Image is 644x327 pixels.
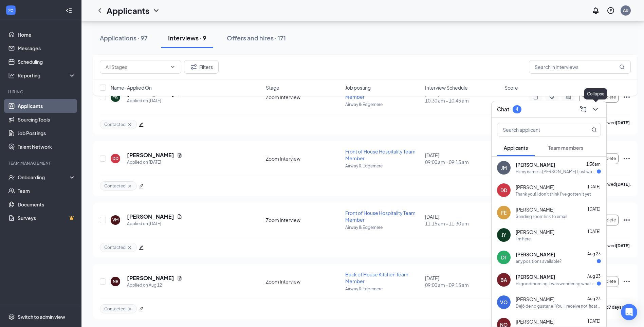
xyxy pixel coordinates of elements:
[345,102,421,107] p: Airway & Edgemere
[516,229,554,235] span: [PERSON_NAME]
[586,162,601,167] span: 1:38am
[18,126,76,140] a: Job Postings
[497,106,509,113] h3: Chat
[345,163,421,169] p: Airway & Edgemere
[621,304,637,320] div: Open Intercom Messenger
[100,34,148,42] div: Applications · 97
[177,152,182,158] svg: Document
[529,60,631,74] input: Search in interviews
[591,105,600,113] svg: ChevronDown
[18,198,76,211] a: Documents
[18,140,76,153] a: Talent Network
[345,224,421,230] p: Airway & Edgemere
[516,303,601,309] div: Dejó de no gustarle “You'll receive notifications for your application for Front of House Hospita...
[516,251,555,258] span: [PERSON_NAME]
[425,220,500,227] span: 11:15 am - 11:30 am
[500,276,507,283] div: BA
[112,156,118,161] div: DD
[516,318,554,325] span: [PERSON_NAME]
[501,254,507,261] div: DT
[104,306,126,312] span: Contacted
[516,206,554,213] span: [PERSON_NAME]
[266,84,279,91] span: Stage
[139,307,144,311] span: edit
[113,278,118,284] div: NR
[66,7,72,14] svg: Collapse
[587,274,601,279] span: Aug 23
[516,296,554,303] span: [PERSON_NAME]
[127,306,132,312] svg: Cross
[425,159,500,165] span: 09:00 am - 09:15 am
[111,84,152,91] span: Name · Applied On
[345,84,371,91] span: Job posting
[616,120,630,125] b: [DATE]
[18,55,76,69] a: Scheduling
[112,217,118,223] div: VM
[516,258,562,264] div: any positions available?
[177,214,182,219] svg: Document
[266,155,341,162] div: Zoom Interview
[168,34,206,42] div: Interviews · 9
[127,220,182,227] div: Applied on [DATE]
[127,245,132,250] svg: Cross
[623,216,631,224] svg: Ellipses
[345,271,408,284] span: Back of House Kitchen Team Member
[425,275,500,288] div: [DATE]
[345,286,421,292] p: Airway & Edgemere
[579,105,587,113] svg: ComposeMessage
[504,145,528,151] span: Applicants
[152,6,160,15] svg: ChevronDown
[623,7,628,13] div: AB
[127,151,174,159] h5: [PERSON_NAME]
[425,281,500,288] span: 09:00 am - 09:15 am
[500,187,507,194] div: DD
[591,127,597,132] svg: MagnifyingGlass
[623,277,631,286] svg: Ellipses
[578,104,589,115] button: ComposeMessage
[616,243,630,248] b: [DATE]
[584,88,607,99] div: Collapse
[170,64,176,70] svg: ChevronDown
[106,63,167,71] input: All Stages
[107,5,149,16] h1: Applicants
[425,84,468,91] span: Interview Schedule
[345,210,416,223] span: Front of House Hospitality Team Member
[516,169,597,175] div: Hi my name is [PERSON_NAME] I just wanted to inform you that I am ready to start working whenever...
[139,122,144,127] span: edit
[548,145,583,151] span: Team members
[501,209,507,216] div: FE
[8,89,74,95] div: Hiring
[516,214,567,219] div: Sending zoom link to email
[619,64,625,70] svg: MagnifyingGlass
[345,148,416,161] span: Front of House Hospitality Team Member
[516,161,555,168] span: [PERSON_NAME]
[18,174,70,181] div: Onboarding
[104,183,126,189] span: Contacted
[127,274,174,282] h5: [PERSON_NAME]
[516,281,597,287] div: Hi goodmorning, I was wondering what is the email under?
[177,275,182,281] svg: Document
[500,299,508,306] div: VO
[8,72,15,79] svg: Analysis
[139,245,144,250] span: edit
[501,232,506,238] div: JY
[96,6,104,15] svg: ChevronLeft
[425,213,500,227] div: [DATE]
[127,159,182,166] div: Applied on [DATE]
[616,182,630,187] b: [DATE]
[18,28,76,41] a: Home
[609,305,630,310] b: 7 days ago
[501,164,507,171] div: JM
[588,229,601,234] span: [DATE]
[588,206,601,212] span: [DATE]
[18,211,76,225] a: SurveysCrown
[425,152,500,165] div: [DATE]
[104,244,126,250] span: Contacted
[127,282,182,289] div: Applied on Aug 12
[266,217,341,223] div: Zoom Interview
[623,155,631,163] svg: Ellipses
[590,104,601,115] button: ChevronDown
[587,251,601,256] span: Aug 23
[139,184,144,188] span: edit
